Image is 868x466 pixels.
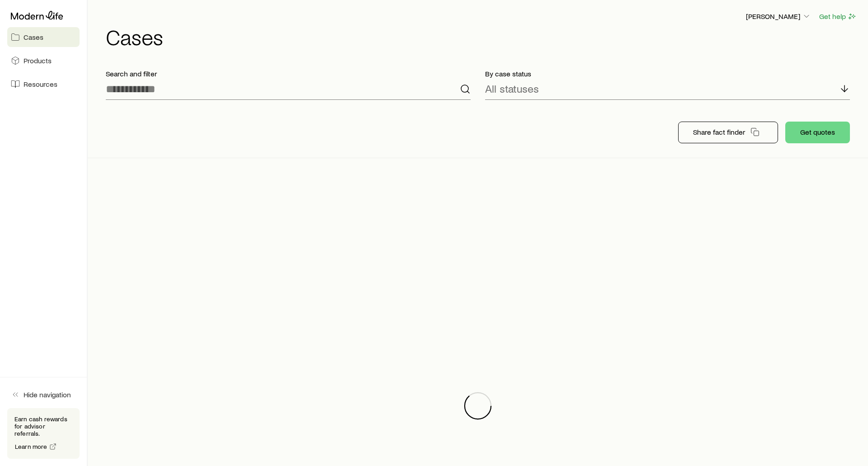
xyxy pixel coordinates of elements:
span: Learn more [15,443,47,450]
a: Products [7,51,80,71]
p: All statuses [485,82,539,95]
h1: Cases [106,26,857,47]
p: By case status [485,69,850,78]
button: Get help [819,11,857,22]
p: Share fact finder [693,127,745,137]
button: Share fact finder [678,122,778,143]
div: Earn cash rewards for advisor referrals.Learn more [7,408,80,459]
span: Resources [24,80,57,89]
button: [PERSON_NAME] [745,11,811,22]
button: Hide navigation [7,385,80,405]
span: Hide navigation [24,390,71,399]
p: Earn cash rewards for advisor referrals. [14,415,72,437]
span: Cases [24,33,43,42]
p: Search and filter [106,69,471,78]
button: Get quotes [785,122,850,143]
p: [PERSON_NAME] [746,12,811,21]
a: Resources [7,74,80,94]
span: Products [24,56,52,65]
a: Cases [7,27,80,47]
